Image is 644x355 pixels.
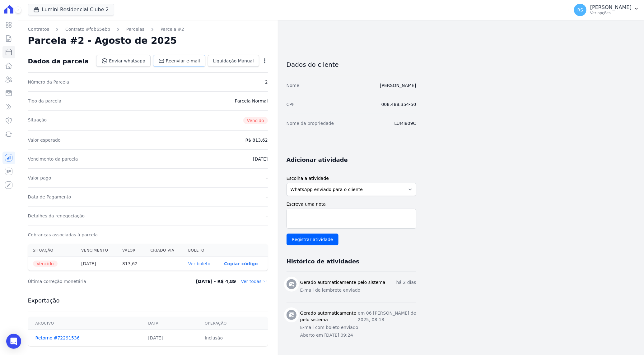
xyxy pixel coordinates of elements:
[28,244,77,257] th: Situação
[396,279,416,286] p: há 2 dias
[28,26,268,33] nav: Breadcrumb
[287,101,295,107] dt: CPF
[287,82,299,89] dt: Nome
[117,257,145,271] th: 813,62
[300,310,358,323] h3: Gerado automaticamente pelo sistema
[358,310,416,323] p: em 06 [PERSON_NAME] de 2025, 08:18
[300,287,416,294] p: E-mail de lembrete enviado
[145,244,183,257] th: Criado via
[241,278,268,284] dd: Ver todas
[76,244,117,257] th: Vencimento
[287,61,416,68] h3: Dados do cliente
[287,201,416,207] label: Escreva uma nota
[380,83,416,88] a: [PERSON_NAME]
[287,234,338,245] input: Registrar atividade
[33,261,58,267] span: Vencido
[28,175,51,181] dt: Valor pago
[197,330,268,346] td: Inclusão
[300,332,416,339] p: Aberto em [DATE] 09:24
[28,297,268,304] h3: Exportação
[28,232,98,238] dt: Cobranças associadas à parcela
[153,55,205,67] a: Reenviar e-mail
[126,26,144,33] a: Parcelas
[166,58,200,64] span: Reenviar e-mail
[253,156,268,162] dd: [DATE]
[28,117,47,124] dt: Situação
[287,258,359,265] h3: Histórico de atividades
[197,317,268,330] th: Operação
[287,120,334,126] dt: Nome da propriedade
[577,8,583,12] span: RS
[188,261,210,266] a: Ver boleto
[28,278,170,284] dt: Última correção monetária
[28,317,141,330] th: Arquivo
[117,244,145,257] th: Valor
[245,137,268,143] dd: R$ 813,62
[35,335,80,340] a: Retorno #72291536
[224,261,258,266] button: Copiar código
[28,137,61,143] dt: Valor esperado
[28,213,85,219] dt: Detalhes da renegociação
[145,257,183,271] th: -
[6,334,21,349] div: Open Intercom Messenger
[65,26,110,33] a: Contrato #fdb65ebb
[28,79,69,85] dt: Número da Parcela
[287,175,416,182] label: Escolha a atividade
[235,98,268,104] dd: Parcela Normal
[141,317,197,330] th: Data
[243,117,268,124] span: Vencido
[300,324,416,331] p: E-mail com boleto enviado
[28,194,71,200] dt: Data de Pagamento
[287,156,348,164] h3: Adicionar atividade
[266,175,268,181] dd: -
[590,11,632,16] p: Ver opções
[161,26,184,33] a: Parcela #2
[76,257,117,271] th: [DATE]
[28,4,114,16] button: Lumini Residencial Clube 2
[213,58,254,64] span: Liquidação Manual
[266,213,268,219] dd: -
[394,120,416,126] dd: LUMI809C
[569,1,644,19] button: RS [PERSON_NAME] Ver opções
[266,194,268,200] dd: -
[265,79,268,85] dd: 2
[28,26,49,33] a: Contratos
[28,156,78,162] dt: Vencimento da parcela
[28,35,177,46] h2: Parcela #2 - Agosto de 2025
[300,279,385,286] h3: Gerado automaticamente pelo sistema
[28,57,89,65] div: Dados da parcela
[196,278,236,284] dd: [DATE] - R$ 4,89
[590,4,632,11] p: [PERSON_NAME]
[96,55,151,67] a: Enviar whatsapp
[28,98,62,104] dt: Tipo da parcela
[183,244,219,257] th: Boleto
[208,55,259,67] a: Liquidação Manual
[141,330,197,346] td: [DATE]
[381,101,416,107] dd: 008.488.354-50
